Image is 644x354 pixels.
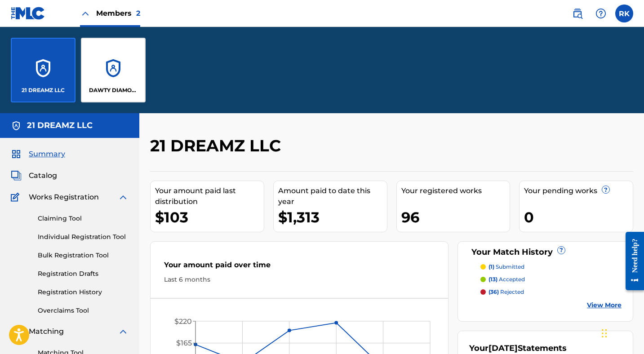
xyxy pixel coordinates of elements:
[524,207,633,227] div: 0
[587,301,622,310] a: View More
[38,288,129,297] a: Registration History
[489,275,525,283] p: accepted
[38,269,129,279] a: Registration Drafts
[155,186,264,207] div: Your amount paid last distribution
[174,317,192,326] tspan: $220
[11,7,45,20] img: MLC Logo
[38,306,129,315] a: Overclaims Tool
[11,149,65,159] a: SummarySummary
[22,86,65,94] p: 21 DREAMZ LLC
[558,247,565,254] span: ?
[401,186,510,196] div: Your registered works
[11,149,22,159] img: Summary
[38,251,129,260] a: Bulk Registration Tool
[480,275,622,283] a: (13) accepted
[11,170,22,181] img: Catalog
[401,207,510,227] div: 96
[81,38,146,102] a: AccountsDAWTY DIAMOND PUBLISHING
[29,149,65,159] span: Summary
[489,263,494,270] span: (1)
[38,214,129,223] a: Claiming Tool
[155,207,264,227] div: $103
[489,343,518,353] span: [DATE]
[489,288,524,296] p: rejected
[164,260,435,275] div: Your amount paid over time
[278,207,387,227] div: $1,313
[27,120,93,131] h5: 21 DREAMZ LLC
[602,320,607,347] div: Drag
[136,9,140,18] span: 2
[29,170,57,181] span: Catalog
[89,86,138,94] p: DAWTY DIAMOND PUBLISHING
[489,288,499,295] span: (36)
[118,326,129,337] img: expand
[469,246,622,258] div: Your Match History
[615,4,633,22] div: User Menu
[164,275,435,284] div: Last 6 months
[489,276,497,283] span: (13)
[150,136,285,156] h2: 21 DREAMZ LLC
[11,38,76,102] a: Accounts21 DREAMZ LLC
[480,288,622,296] a: (36) rejected
[96,8,140,18] span: Members
[568,4,586,22] a: Public Search
[595,8,606,19] img: help
[619,225,644,297] iframe: Resource Center
[480,263,622,271] a: (1) submitted
[599,311,644,354] iframe: Chat Widget
[278,186,387,207] div: Amount paid to date this year
[80,8,91,19] img: Close
[489,263,524,271] p: submitted
[524,186,633,196] div: Your pending works
[11,192,22,203] img: Works Registration
[11,326,22,337] img: Matching
[592,4,610,22] div: Help
[29,326,64,337] span: Matching
[602,186,609,193] span: ?
[38,232,129,242] a: Individual Registration Tool
[176,339,192,347] tspan: $165
[11,120,22,131] img: Accounts
[572,8,583,19] img: search
[118,192,129,203] img: expand
[29,192,99,203] span: Works Registration
[11,170,57,181] a: CatalogCatalog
